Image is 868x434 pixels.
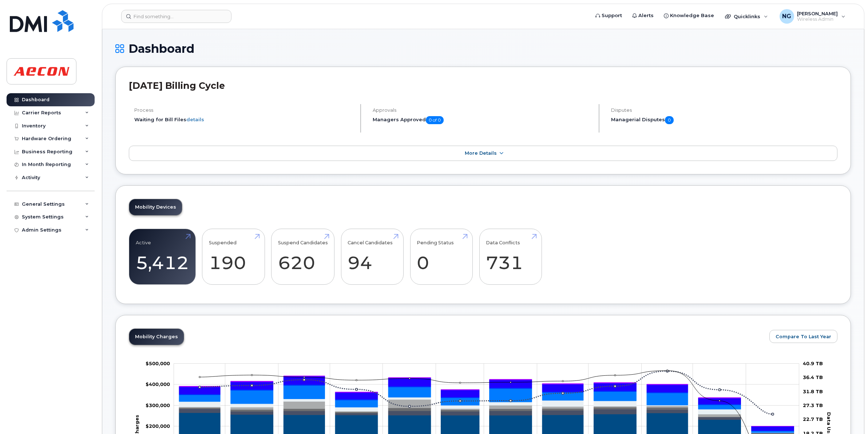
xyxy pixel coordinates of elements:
g: HST [179,376,794,430]
g: $0 [146,402,170,408]
h5: Managerial Disputes [611,116,837,124]
button: Compare To Last Year [769,330,837,343]
tspan: $500,000 [146,360,170,366]
a: Pending Status 0 [417,233,466,281]
h2: [DATE] Billing Cycle [129,80,837,91]
a: Mobility Charges [129,329,184,345]
span: 0 of 0 [426,116,444,124]
span: 0 [665,116,674,124]
tspan: 36.4 TB [803,374,823,380]
h4: Process [134,107,354,113]
g: QST [179,376,794,426]
tspan: 31.8 TB [803,388,823,394]
tspan: $200,000 [146,423,170,429]
h1: Dashboard [115,42,851,55]
g: Hardware [179,397,794,433]
tspan: $300,000 [146,402,170,408]
li: Waiting for Bill Files [134,116,354,123]
span: More Details [465,150,497,156]
a: details [186,117,204,122]
tspan: 27.3 TB [803,402,823,408]
g: Features [179,386,794,433]
a: Mobility Devices [129,199,182,215]
a: Data Conflicts 731 [486,233,535,281]
h4: Disputes [611,107,837,113]
tspan: $400,000 [146,381,170,387]
tspan: 22.7 TB [803,416,823,422]
tspan: 40.9 TB [803,360,823,366]
g: $0 [146,381,170,387]
h4: Approvals [373,107,592,113]
a: Suspended 190 [209,233,258,281]
g: GST [179,384,794,431]
g: $0 [146,360,170,366]
g: $0 [146,423,170,429]
a: Suspend Candidates 620 [278,233,328,281]
span: Compare To Last Year [776,333,831,340]
h5: Managers Approved [373,116,592,124]
a: Active 5,412 [136,233,189,281]
a: Cancel Candidates 94 [348,233,397,281]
